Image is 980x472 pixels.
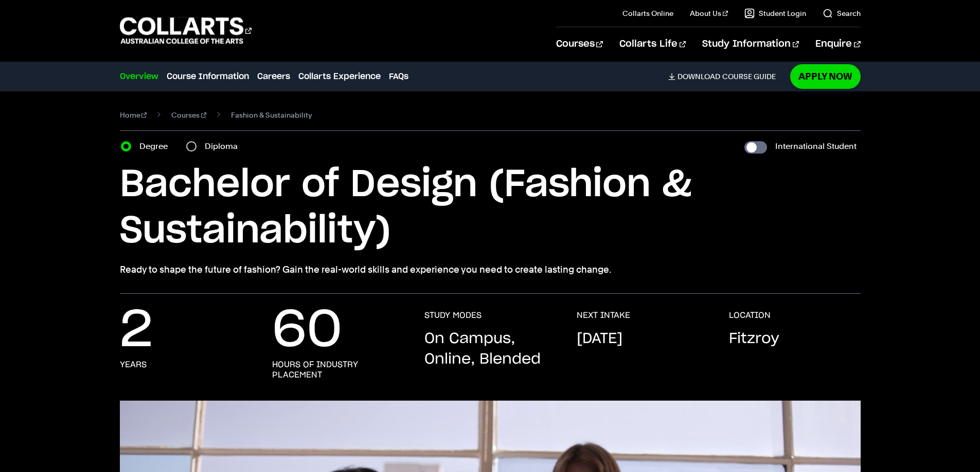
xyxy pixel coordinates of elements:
[744,8,806,18] a: Student Login
[424,329,556,370] p: On Campus, Online, Blended
[120,262,861,277] p: Ready to shape the future of fashion? Gain the real-world skills and experience you need to creat...
[389,70,408,83] a: FAQs
[272,360,404,380] h3: hours of industry placement
[678,72,720,81] span: Download
[139,139,174,154] label: Degree
[120,70,158,83] a: Overview
[668,72,784,81] a: DownloadCourse Guide
[690,8,728,18] a: About Us
[619,27,686,61] a: Collarts Life
[775,139,857,154] label: International Student
[790,64,861,88] a: Apply Now
[622,8,673,18] a: Collarts Online
[120,108,147,122] a: Home
[702,27,799,61] a: Study Information
[171,108,206,122] a: Courses
[577,329,622,349] p: [DATE]
[272,310,342,351] p: 60
[120,16,252,45] div: Go to homepage
[823,8,861,18] a: Search
[231,108,312,122] span: Fashion & Sustainability
[424,310,482,320] h3: STUDY MODES
[577,310,630,320] h3: NEXT INTAKE
[298,70,381,83] a: Collarts Experience
[257,70,290,83] a: Careers
[205,139,244,154] label: Diploma
[120,360,147,370] h3: years
[556,27,603,61] a: Courses
[120,310,153,351] p: 2
[729,310,771,320] h3: LOCATION
[120,162,861,254] h1: Bachelor of Design (Fashion & Sustainability)
[729,329,779,349] p: Fitzroy
[167,70,249,83] a: Course Information
[815,27,860,61] a: Enquire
